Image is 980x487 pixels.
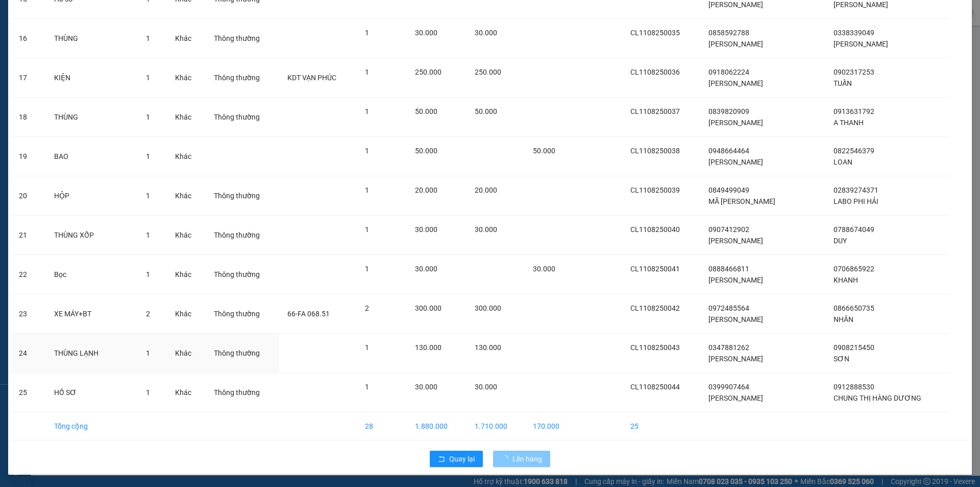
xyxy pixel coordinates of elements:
span: 30.000 [475,225,497,234]
span: 130.000 [415,343,442,352]
td: XE MÁY+BT [46,294,138,334]
td: 25 [11,373,46,412]
td: Thông thường [206,19,280,58]
span: CL1108250043 [630,343,680,352]
span: 30.000 [415,29,437,37]
span: 1 [365,107,369,115]
span: 20.000 [475,186,497,194]
span: 300.000 [475,304,501,312]
span: 0888466811 [708,265,749,273]
span: Lên hàng [512,453,542,465]
span: 1 [146,192,150,200]
span: LOAN [834,158,852,166]
td: Tổng cộng [46,412,138,440]
td: 21 [11,216,46,255]
span: [PERSON_NAME] [834,40,888,48]
span: CL1108250044 [630,383,680,391]
td: BAO [46,137,138,176]
span: 0918062224 [708,68,749,76]
span: 0866650735 [834,304,874,312]
span: 0399907464 [708,383,749,391]
span: 30.000 [415,265,437,273]
span: 0948664464 [708,147,749,155]
span: 250.000 [415,68,442,76]
td: Khác [167,255,206,294]
td: 22 [11,255,46,294]
span: [PERSON_NAME] [708,237,763,245]
span: 0706865922 [834,265,874,273]
span: [PERSON_NAME] [708,394,763,402]
span: [PERSON_NAME] [708,40,763,48]
td: Thông thường [206,216,280,255]
span: 50.000 [415,147,437,155]
td: THÙNG LẠNH [46,334,138,373]
span: [PERSON_NAME] [708,315,763,323]
span: 300.000 [415,304,442,312]
span: CL1108250037 [630,107,680,115]
span: 1 [146,349,150,357]
span: 0907412902 [708,225,749,234]
span: loading [501,455,512,462]
span: 1 [146,34,150,42]
span: DUY [834,237,847,245]
td: 17 [11,58,46,98]
td: Khác [167,58,206,98]
td: 1.710.000 [467,412,525,440]
span: Quay lại [449,453,475,465]
span: 1 [365,265,369,273]
span: 1 [146,74,150,82]
td: 20 [11,176,46,216]
span: 0913631792 [834,107,874,115]
span: 1 [146,388,150,397]
span: 0822546379 [834,147,874,155]
td: 1.880.000 [407,412,467,440]
span: 0858592788 [708,29,749,37]
span: CL1108250042 [630,304,680,312]
td: 23 [11,294,46,334]
span: 1 [365,147,369,155]
td: 18 [11,98,46,137]
td: 25 [622,412,700,440]
span: 2 [146,310,150,318]
span: 250.000 [475,68,501,76]
td: Thông thường [206,294,280,334]
span: 50.000 [533,147,555,155]
td: Khác [167,137,206,176]
span: 1 [365,225,369,234]
td: 170.000 [525,412,576,440]
span: 2 [365,304,369,312]
td: 19 [11,137,46,176]
span: rollback [438,455,445,463]
span: 0912888530 [834,383,874,391]
td: 16 [11,19,46,58]
button: Lên hàng [493,451,550,467]
span: CL1108250035 [630,29,680,37]
span: CL1108250041 [630,265,680,273]
span: 66-FA 068.51 [287,310,330,318]
span: 1 [146,113,150,121]
span: 30.000 [533,265,555,273]
td: Thông thường [206,334,280,373]
td: Khác [167,216,206,255]
span: 0338339049 [834,29,874,37]
span: 1 [146,231,150,239]
span: CHUNG THỊ HÀNG DƯƠNG [834,394,921,402]
span: CL1108250040 [630,225,680,234]
td: Thông thường [206,176,280,216]
td: 24 [11,334,46,373]
span: 0788674049 [834,225,874,234]
button: rollbackQuay lại [430,451,483,467]
span: 130.000 [475,343,501,352]
span: 0902317253 [834,68,874,76]
td: Thông thường [206,373,280,412]
span: 30.000 [415,225,437,234]
td: Thông thường [206,255,280,294]
span: NHÂN [834,315,853,323]
td: Khác [167,176,206,216]
span: [PERSON_NAME] [834,1,888,9]
td: Bọc [46,255,138,294]
span: CL1108250038 [630,147,680,155]
span: MÃ [PERSON_NAME] [708,197,775,205]
td: Khác [167,19,206,58]
span: 1 [365,68,369,76]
